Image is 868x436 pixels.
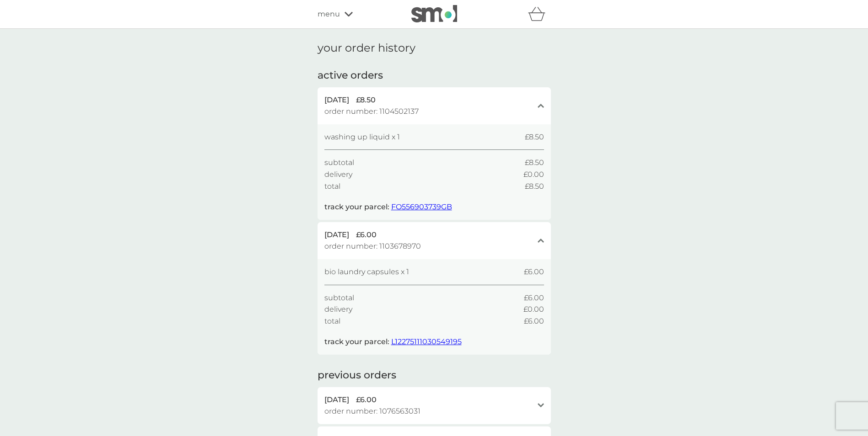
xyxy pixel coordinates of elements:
[324,315,340,327] span: total
[318,368,396,383] h2: previous orders
[324,201,452,213] p: track your parcel:
[324,394,349,406] span: [DATE]
[324,292,354,304] span: subtotal
[324,266,409,278] span: bio laundry capsules x 1
[524,315,544,327] span: £6.00
[525,131,544,143] span: £8.50
[523,169,544,181] span: £0.00
[324,405,421,417] span: order number: 1076563031
[324,131,400,143] span: washing up liquid x 1
[528,5,551,23] div: basket
[324,303,352,315] span: delivery
[324,229,349,241] span: [DATE]
[525,157,544,169] span: £8.50
[324,169,352,181] span: delivery
[411,5,457,22] img: smol
[324,336,462,348] p: track your parcel:
[524,266,544,278] span: £6.00
[356,394,377,406] span: £6.00
[318,42,415,55] h1: your order history
[318,69,383,83] h2: active orders
[391,337,462,346] a: L12275111030549195
[324,240,421,252] span: order number: 1103678970
[324,94,349,106] span: [DATE]
[524,292,544,304] span: £6.00
[356,94,376,106] span: £8.50
[324,157,354,169] span: subtotal
[356,229,377,241] span: £6.00
[318,8,340,20] span: menu
[523,303,544,315] span: £0.00
[324,106,419,117] span: order number: 1104502137
[391,202,452,211] a: FO556903739GB
[525,181,544,192] span: £8.50
[324,181,340,192] span: total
